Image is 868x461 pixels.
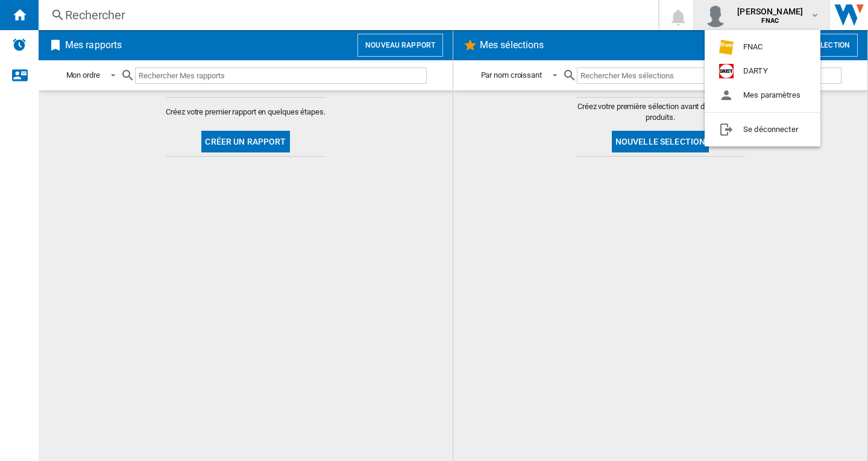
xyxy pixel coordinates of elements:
button: DARTY [705,59,820,83]
button: FNAC [705,35,820,59]
button: Mes paramètres [705,83,820,107]
button: Se déconnecter [705,118,820,142]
